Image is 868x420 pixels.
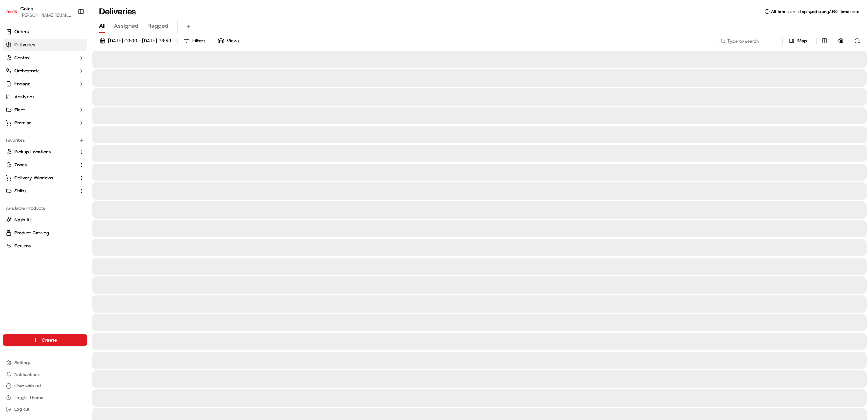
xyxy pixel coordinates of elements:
[20,5,33,12] button: Coles
[3,214,87,226] button: Nash AI
[14,383,41,389] span: Chat with us!
[3,358,87,368] button: Settings
[771,9,859,14] span: All times are displayed using AEST timezone
[192,38,205,44] span: Filters
[797,38,807,44] span: Map
[3,117,87,129] button: Promise
[6,149,76,155] a: Pickup Locations
[852,36,862,46] button: Refresh
[3,393,87,403] button: Toggle Theme
[14,406,29,412] span: Log out
[99,6,136,17] h1: Deliveries
[6,162,76,168] a: Zones
[3,381,87,391] button: Chat with us!
[14,188,26,194] span: Shifts
[180,36,209,46] button: Filters
[3,26,87,38] a: Orders
[14,42,35,48] span: Deliveries
[14,372,40,377] span: Notifications
[718,36,783,46] input: Type to search
[6,217,84,223] a: Nash AI
[14,360,31,366] span: Settings
[3,227,87,239] button: Product Catalog
[3,334,87,346] button: Create
[3,404,87,414] button: Log out
[99,22,105,30] span: All
[147,22,169,30] span: Flagged
[14,162,27,168] span: Zones
[3,240,87,252] button: Returns
[96,36,174,46] button: [DATE] 00:00 - [DATE] 23:59
[6,243,84,249] a: Returns
[3,172,87,184] button: Delivery Windows
[6,6,17,17] img: Coles
[42,336,57,344] span: Create
[14,149,51,155] span: Pickup Locations
[14,243,31,249] span: Returns
[6,175,76,181] a: Delivery Windows
[3,146,87,158] button: Pickup Locations
[3,3,75,20] button: ColesColes[PERSON_NAME][EMAIL_ADDRESS][PERSON_NAME][PERSON_NAME][DOMAIN_NAME]
[114,22,139,30] span: Assigned
[3,91,87,103] a: Analytics
[227,38,239,44] span: Views
[14,175,53,181] span: Delivery Windows
[14,94,34,100] span: Analytics
[6,230,84,236] a: Product Catalog
[14,81,30,87] span: Engage
[3,135,87,146] div: Favorites
[14,217,31,223] span: Nash AI
[3,78,87,90] button: Engage
[3,203,87,214] div: Available Products
[215,36,243,46] button: Views
[14,120,31,126] span: Promise
[6,188,76,194] a: Shifts
[20,12,72,18] button: [PERSON_NAME][EMAIL_ADDRESS][PERSON_NAME][PERSON_NAME][DOMAIN_NAME]
[3,104,87,116] button: Fleet
[14,29,29,35] span: Orders
[3,65,87,77] button: Orchestrate
[108,38,171,44] span: [DATE] 00:00 - [DATE] 23:59
[14,230,49,236] span: Product Catalog
[3,185,87,197] button: Shifts
[14,107,25,113] span: Fleet
[14,55,30,61] span: Control
[3,369,87,379] button: Notifications
[14,68,40,74] span: Orchestrate
[3,52,87,64] button: Control
[786,36,810,46] button: Map
[3,39,87,51] a: Deliveries
[3,159,87,171] button: Zones
[14,395,43,400] span: Toggle Theme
